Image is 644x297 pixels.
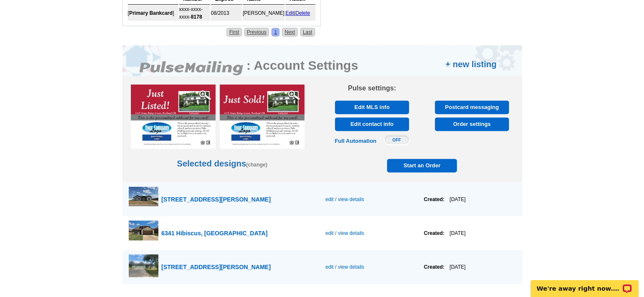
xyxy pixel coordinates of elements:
span: [STREET_ADDRESS][PERSON_NAME] [161,264,271,270]
span: [DATE] [445,196,466,202]
span: edit / view details [325,196,364,202]
div: Full Automation [335,137,376,145]
img: Pulse8_RF_JS_sample.jpg [220,84,304,149]
a: + new listing [445,58,497,71]
strong: Created: [424,230,445,236]
img: thumb-68952e6121687.jpg [129,221,158,240]
strong: Created: [424,264,445,270]
a: Edit MLS info [335,101,409,114]
span: Order settings [437,117,506,131]
span: Edit contact info [337,117,406,131]
a: Postcard messaging [435,101,509,114]
img: magnify-glass.png [287,89,300,101]
h2: : Account Settings [246,58,358,73]
span: Edit MLS info [337,101,406,114]
img: thumb-68af8bdcce2e2.jpg [129,254,158,278]
span: [DATE] [445,230,466,236]
p: Selected designs [122,96,322,170]
b: Primary Bankcard [129,10,173,16]
a: 6341 Hibiscus, [GEOGRAPHIC_DATA] edit / view details Created:[DATE] [122,216,522,250]
td: [ ] [128,5,178,21]
img: logo.png [139,61,245,76]
a: [STREET_ADDRESS][PERSON_NAME] edit / view details Created:[DATE] [122,183,522,216]
a: Delete [296,10,310,16]
img: thumb-68a772e9829b4.jpg [129,187,158,206]
span: Postcard messaging [437,101,506,114]
img: magnify-glass.png [199,89,211,101]
span: [STREET_ADDRESS][PERSON_NAME] [161,196,271,203]
h3: Pulse settings: [331,84,414,92]
strong: 8178 [191,14,202,20]
img: Pulse8_RF_JL_sample.jpg [131,84,216,149]
a: Order settings [435,117,509,131]
a: 1 [271,28,279,36]
span: 6341 Hibiscus, [GEOGRAPHIC_DATA] [161,230,268,237]
td: xxxx-xxxx-xxxx- [179,5,210,21]
a: Start an Order [387,159,457,172]
span: edit / view details [325,230,364,236]
a: Previous [244,28,269,36]
a: First [227,28,241,36]
a: (change) [246,162,267,168]
span: [DATE] [445,264,466,270]
span: edit / view details [325,264,364,270]
a: Next [282,28,298,36]
span: Start an Order [389,159,455,172]
a: [STREET_ADDRESS][PERSON_NAME] edit / view details Created:[DATE] [122,250,522,284]
td: | [285,5,315,21]
strong: Created: [424,196,445,202]
a: Edit [285,10,294,16]
a: Last [300,28,315,36]
a: Edit contact info [335,117,409,131]
td: [PERSON_NAME] [243,5,285,21]
td: 08/2013 [211,5,242,21]
iframe: LiveChat chat widget [525,270,644,297]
